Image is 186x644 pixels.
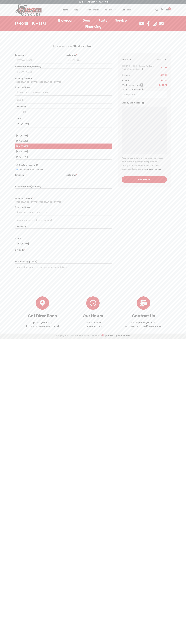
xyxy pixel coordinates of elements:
span: Ship to a different address? [18,168,44,171]
span: (optional) [133,88,144,91]
a: Showroom [55,17,77,24]
a: OPEN: MON - SATClick here for hours [83,321,102,328]
iframe: Secure payment input frame [125,108,163,151]
a: Our Hours [83,313,103,319]
span: $ [159,84,160,86]
strong: [GEOGRAPHIC_DATA] ([GEOGRAPHIC_DATA]) [15,201,61,203]
label: Last name [66,53,112,57]
a: Service [112,17,129,24]
input: Apartment, suite, unit, etc. (optional) [15,217,112,223]
strong: [GEOGRAPHIC_DATA] ([GEOGRAPHIC_DATA]) [15,81,61,83]
nav: Menu [46,17,139,30]
span: Virginia [15,240,112,247]
bdi: 429.95 [160,66,167,69]
th: What you pay now [122,83,143,87]
a: Get Directions [28,313,57,319]
label: ZIP Code [15,248,112,252]
label: Country / Region [15,196,112,200]
th: Subtotal [157,57,167,62]
td: SCORPION EXO-R1 Corpus Air Helmet - White/Blue, Medium [122,63,158,72]
a: Contact Us [132,313,155,319]
span: Virginia [15,120,112,127]
li: [US_STATE] [15,144,112,149]
bdi: 455.75 [159,84,167,86]
span: (optional) [27,260,37,263]
th: State Tax [122,78,131,83]
a: About Us [105,4,116,16]
span: $ [161,79,162,82]
a: [EMAIL_ADDRESS][DOMAIN_NAME] [129,325,163,328]
input: Ship to a different address? [16,169,18,170]
label: Street address [15,85,112,89]
a: Click here to login [74,45,92,47]
span: Fusion Cycles Inc. [73,334,91,337]
span: $ [160,66,161,69]
label: Town / City [15,225,112,228]
bdi: 429.95 [160,74,167,76]
form: Checkout [15,53,171,285]
p: PHONE: EMAIL: [118,321,169,328]
a: [PHONE_NUMBER] [138,321,156,324]
span: Create an account? [18,164,38,166]
a: Shop [74,4,81,16]
span: Sell Your Ride [86,6,99,13]
a: Home [62,4,68,16]
a: privacy policy [147,168,161,170]
a: Parts [96,17,110,24]
label: State [15,116,112,120]
img: 📍 [77,1,79,3]
th: Product [122,57,131,62]
label: Pickup Date [122,87,167,91]
label: Order notes [15,260,112,263]
a: Honest Digital Solutions [106,334,130,337]
a: Sell Your Ride [86,4,99,16]
li: [US_STATE] [15,154,112,159]
a: 1 [166,8,169,11]
a: Gear [80,17,93,24]
button: Place order [122,176,167,183]
img: ❤ [102,334,104,336]
span: About Us [105,6,114,13]
p: Your personal data will be used to process your order, support your experience throughout this we... [122,156,167,171]
a: [STREET_ADDRESS][US_STATE][GEOGRAPHIC_DATA] [26,321,59,328]
span: 25.80 [161,79,167,82]
span: (optional) [31,65,41,68]
img: Woostify retina logo [15,4,42,16]
span: $ [160,74,161,76]
label: First name [15,53,62,57]
label: First name [15,173,62,177]
input: Create an account? [16,164,18,166]
span: (optional) [31,185,41,188]
nav: Primary navigation [42,4,153,16]
label: Country / Region [15,76,112,80]
input: House number and street name [15,89,112,96]
label: State [15,236,112,240]
li: [US_STATE] [15,138,112,144]
label: Town / City [15,105,112,109]
label: Company name [15,65,112,69]
div: Returning customer? [53,44,133,48]
label: Company name [15,185,112,188]
a: Financing [83,24,104,30]
span: Shop [74,6,78,13]
th: Subtotal [122,72,130,78]
a: [STREET_ADDRESS][US_STATE] [77,1,109,3]
label: Last name [66,173,112,177]
a: [PHONE_NUMBER] [15,22,46,25]
a: Contact Us [122,4,133,16]
label: Street address [15,205,112,209]
a: Get Directions [36,296,49,310]
input: Pickup Date [122,91,167,98]
a: Contact Us [137,296,150,310]
span: State [15,120,112,127]
span: Contact Us [122,6,133,13]
a: Our Hours [86,296,100,310]
input: Apartment, suite, unit, etc. (optional) [15,97,112,103]
span: ? [140,83,143,87]
li: [US_STATE] [15,149,112,154]
span: State [15,240,112,247]
span: Home [62,6,68,13]
img: Credit / Debit Card [140,101,145,105]
input: House number and street name [15,209,112,215]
